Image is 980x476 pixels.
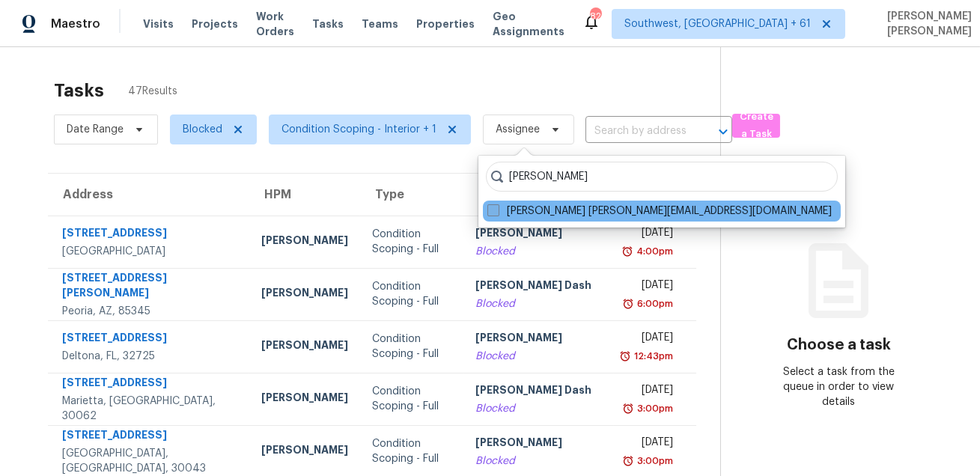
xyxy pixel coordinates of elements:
[128,84,177,99] span: 47 Results
[634,296,673,311] div: 6:00pm
[463,174,614,216] th: Assignee
[360,174,463,216] th: Type
[475,382,602,401] div: [PERSON_NAME] Dash
[590,9,600,24] div: 824
[713,121,734,142] button: Open
[881,9,972,39] span: [PERSON_NAME] [PERSON_NAME]
[54,83,104,98] h2: Tasks
[626,278,673,296] div: [DATE]
[372,384,451,414] div: Condition Scoping - Full
[475,244,602,259] div: Blocked
[626,382,673,401] div: [DATE]
[51,16,100,31] span: Maestro
[261,285,348,304] div: [PERSON_NAME]
[585,120,690,143] input: Search by address
[622,454,634,469] img: Overdue Alarm Icon
[48,174,249,216] th: Address
[475,435,602,454] div: [PERSON_NAME]
[634,454,673,469] div: 3:00pm
[622,401,634,416] img: Overdue Alarm Icon
[619,349,631,364] img: Overdue Alarm Icon
[787,338,891,353] h3: Choose a task
[475,278,602,296] div: [PERSON_NAME] Dash
[312,19,344,29] span: Tasks
[626,330,673,349] div: [DATE]
[416,16,475,31] span: Properties
[183,122,222,137] span: Blocked
[281,122,436,137] span: Condition Scoping - Interior + 1
[631,349,673,364] div: 12:43pm
[621,244,633,259] img: Overdue Alarm Icon
[493,9,564,39] span: Geo Assignments
[62,446,237,476] div: [GEOGRAPHIC_DATA], [GEOGRAPHIC_DATA], 30043
[261,442,348,461] div: [PERSON_NAME]
[256,9,294,39] span: Work Orders
[475,349,602,364] div: Blocked
[67,122,124,137] span: Date Range
[475,401,602,416] div: Blocked
[487,204,832,219] label: [PERSON_NAME] [PERSON_NAME][EMAIL_ADDRESS][DOMAIN_NAME]
[62,427,237,446] div: [STREET_ADDRESS]
[62,349,237,364] div: Deltona, FL, 32725
[62,244,237,259] div: [GEOGRAPHIC_DATA]
[372,332,451,361] div: Condition Scoping - Full
[249,174,360,216] th: HPM
[732,114,780,138] button: Create a Task
[475,454,602,469] div: Blocked
[372,227,451,257] div: Condition Scoping - Full
[192,16,238,31] span: Projects
[62,330,237,349] div: [STREET_ADDRESS]
[143,16,174,31] span: Visits
[780,364,898,409] div: Select a task from the queue in order to view details
[62,270,237,304] div: [STREET_ADDRESS][PERSON_NAME]
[62,375,237,394] div: [STREET_ADDRESS]
[475,296,602,311] div: Blocked
[261,338,348,356] div: [PERSON_NAME]
[475,330,602,349] div: [PERSON_NAME]
[626,435,673,454] div: [DATE]
[261,233,348,251] div: [PERSON_NAME]
[362,16,398,31] span: Teams
[62,225,237,244] div: [STREET_ADDRESS]
[372,436,451,466] div: Condition Scoping - Full
[622,296,634,311] img: Overdue Alarm Icon
[634,401,673,416] div: 3:00pm
[624,16,811,31] span: Southwest, [GEOGRAPHIC_DATA] + 61
[496,122,540,137] span: Assignee
[740,109,773,143] span: Create a Task
[62,394,237,424] div: Marietta, [GEOGRAPHIC_DATA], 30062
[62,304,237,319] div: Peoria, AZ, 85345
[633,244,673,259] div: 4:00pm
[475,225,602,244] div: [PERSON_NAME]
[626,225,673,244] div: [DATE]
[261,390,348,409] div: [PERSON_NAME]
[372,279,451,309] div: Condition Scoping - Full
